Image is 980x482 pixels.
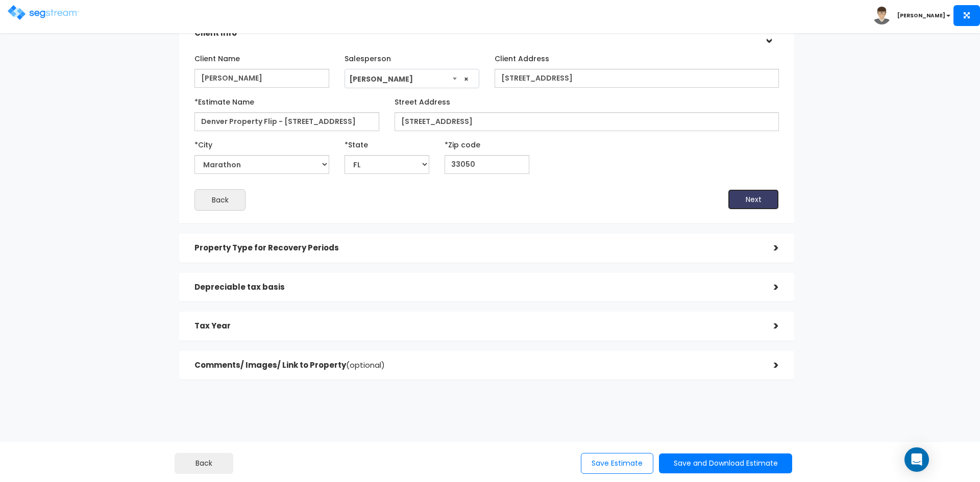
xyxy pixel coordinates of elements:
[758,240,779,256] div: >
[194,244,758,252] h5: Property Type for Recovery Periods
[194,283,758,292] h5: Depreciable tax basis
[194,361,758,370] h5: Comments/ Images/ Link to Property
[464,69,469,89] span: ×
[904,447,929,472] div: Open Intercom Messenger
[194,322,758,331] h5: Tax Year
[175,453,233,474] a: Back
[897,12,945,19] b: [PERSON_NAME]
[194,136,212,150] label: *City
[445,136,480,150] label: *Zip code
[345,136,368,150] label: *State
[758,358,779,373] div: >
[345,50,391,64] label: Salesperson
[495,50,549,64] label: Client Address
[194,50,240,64] label: Client Name
[346,360,385,370] span: (optional)
[728,189,779,210] button: Next
[194,29,758,38] h5: Client Info
[345,69,479,89] span: Mark Santiago
[581,453,653,474] button: Save Estimate
[345,69,479,88] span: Mark Santiago
[8,5,79,20] img: logo.png
[758,280,779,295] div: >
[873,7,891,24] img: avatar.png
[758,318,779,334] div: >
[761,23,776,43] div: >
[659,453,792,473] button: Save and Download Estimate
[194,189,246,211] button: Back
[194,93,254,107] label: *Estimate Name
[395,93,450,107] label: Street Address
